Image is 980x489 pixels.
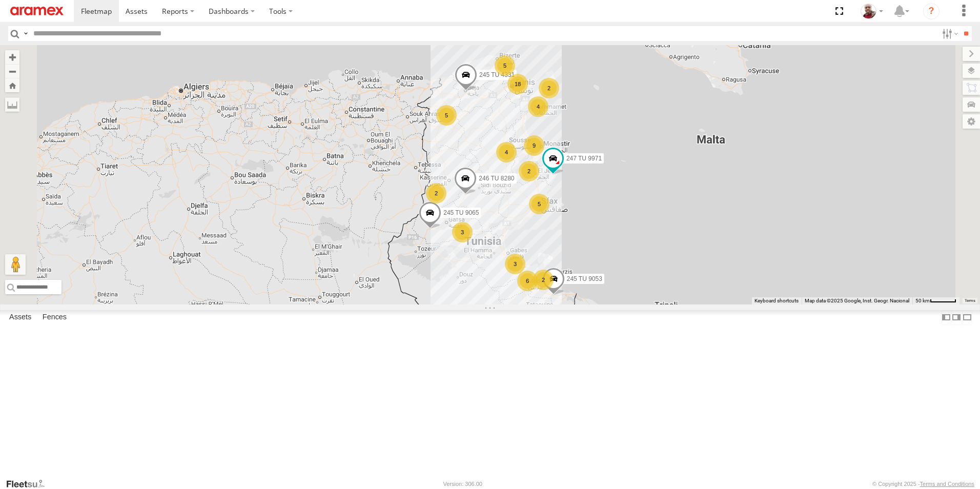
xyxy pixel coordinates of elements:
span: 245 TU 9053 [567,276,602,283]
div: 3 [452,222,473,242]
button: Zoom out [5,64,19,78]
label: Measure [5,97,19,112]
div: 5 [529,194,549,214]
button: Map Scale: 50 km per 48 pixels [912,297,959,304]
div: 2 [426,183,446,203]
button: Zoom in [5,50,19,64]
span: 247 TU 9971 [566,155,602,162]
span: 245 TU 4331 [479,71,515,78]
span: 245 TU 9065 [443,210,479,217]
button: Keyboard shortcuts [754,297,799,304]
div: 6 [517,271,538,291]
label: Search Filter Options [938,26,960,41]
label: Dock Summary Table to the Left [941,310,951,325]
div: 4 [496,142,517,162]
span: 246 TU 8280 [479,175,514,182]
div: © Copyright 2025 - [872,481,974,487]
label: Map Settings [963,114,980,129]
button: Drag Pegman onto the map to open Street View [5,254,26,275]
button: Zoom Home [5,78,19,92]
div: 3 [505,254,525,274]
label: Dock Summary Table to the Right [951,310,962,325]
div: 5 [495,55,515,76]
label: Hide Summary Table [962,310,972,325]
a: Terms and Conditions [920,481,974,487]
i: ? [923,3,940,19]
div: 9 [524,135,544,156]
img: aramex-logo.svg [10,7,64,15]
label: Assets [4,310,36,324]
span: Map data ©2025 Google, Inst. Geogr. Nacional [805,298,909,303]
a: Visit our Website [6,479,53,489]
div: 5 [436,105,457,126]
div: 2 [519,161,539,181]
div: 2 [533,270,554,290]
div: 2 [539,78,559,98]
div: 4 [528,96,548,117]
div: 18 [507,74,528,94]
span: 50 km [915,298,930,303]
label: Search Query [22,26,30,41]
div: Majdi Ghannoudi [857,4,887,19]
div: Version: 306.00 [443,481,482,487]
label: Fences [37,310,72,324]
a: Terms (opens in new tab) [965,299,975,303]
